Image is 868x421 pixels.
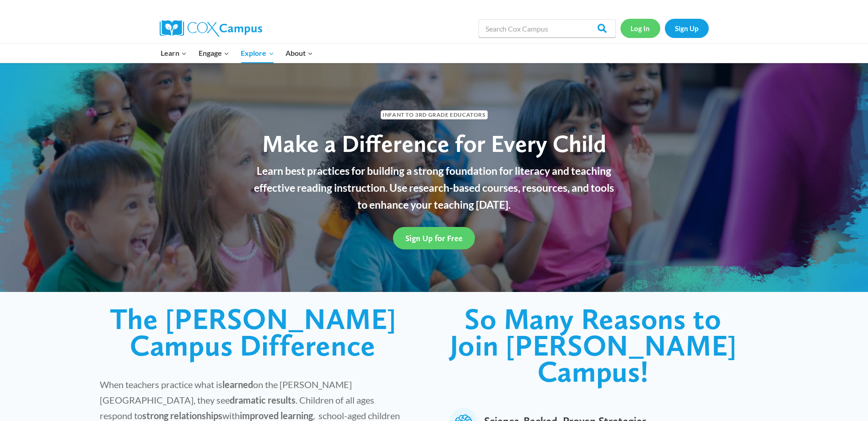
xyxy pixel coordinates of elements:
[665,19,709,38] a: Sign Up
[155,43,319,63] nav: Primary Navigation
[142,410,222,421] strong: strong relationships
[160,20,262,37] img: Cox Campus
[262,129,606,158] span: Make a Difference for Every Child
[450,301,737,389] span: So Many Reasons to Join [PERSON_NAME] Campus!
[479,19,616,38] input: Search Cox Campus
[110,301,396,363] span: The [PERSON_NAME] Campus Difference
[280,43,319,63] button: Child menu of About
[155,43,193,63] button: Child menu of Learn
[381,110,488,119] span: Infant to 3rd Grade Educators
[230,394,296,405] strong: dramatic results
[620,19,660,38] a: Log In
[405,233,463,243] span: Sign Up for Free
[620,19,709,38] nav: Secondary Navigation
[222,379,253,390] strong: learned
[193,43,235,63] button: Child menu of Engage
[240,410,313,421] strong: improved learning
[393,227,475,249] a: Sign Up for Free
[249,162,620,213] p: Learn best practices for building a strong foundation for literacy and teaching effective reading...
[235,43,280,63] button: Child menu of Explore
